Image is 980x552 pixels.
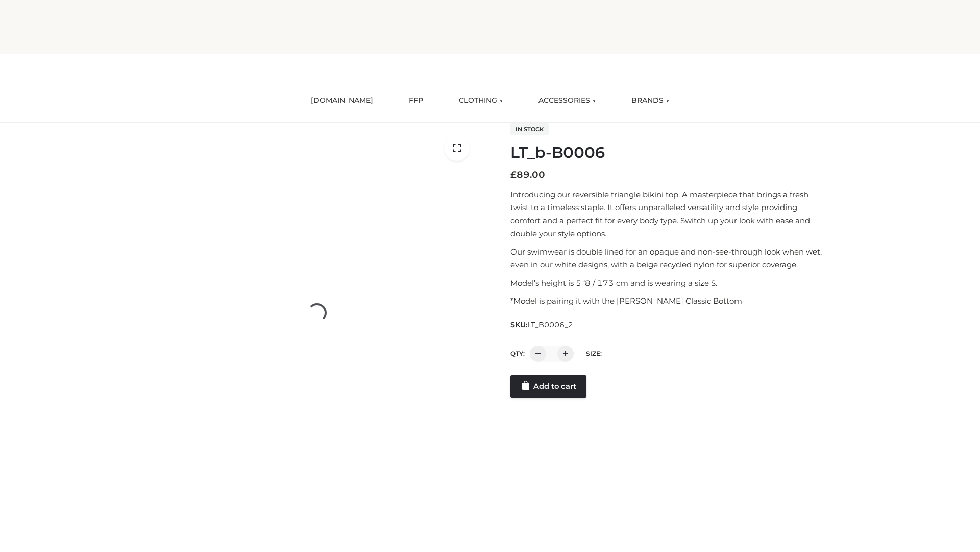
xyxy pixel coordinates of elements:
p: *Model is pairing it with the [PERSON_NAME] Classic Bottom [510,294,828,308]
label: Size: [586,350,602,357]
a: ACCESSORIES [531,89,603,112]
h1: LT_b-B0006 [510,144,828,162]
span: £ [510,169,517,180]
a: CLOTHING [451,89,510,112]
span: In stock [510,123,549,135]
bdi: 89.00 [510,169,545,180]
p: Model’s height is 5 ‘8 / 173 cm and is wearing a size S. [510,277,828,290]
p: Introducing our reversible triangle bikini top. A masterpiece that brings a fresh twist to a time... [510,188,828,240]
p: Our swimwear is double lined for an opaque and non-see-through look when wet, even in our white d... [510,245,828,271]
a: FFP [401,89,431,112]
span: LT_B0006_2 [527,320,573,329]
a: Add to cart [510,375,586,398]
span: SKU: [510,318,574,331]
a: BRANDS [624,89,677,112]
a: [DOMAIN_NAME] [303,89,381,112]
label: QTY: [510,350,525,357]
